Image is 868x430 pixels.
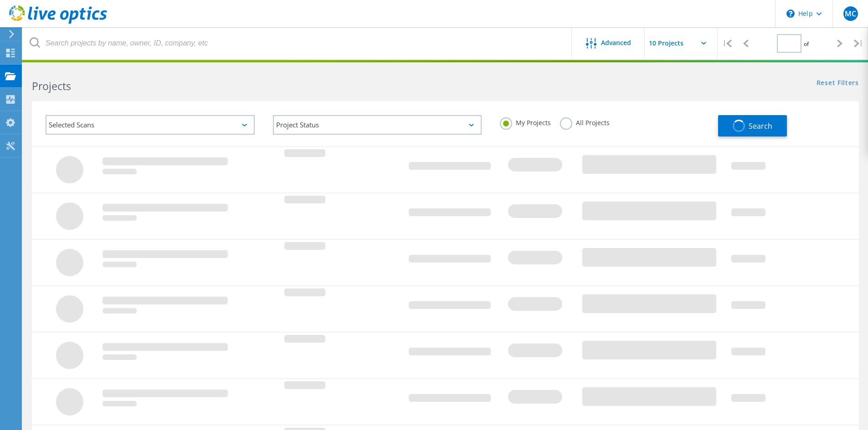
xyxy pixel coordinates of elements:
[718,115,787,137] button: Search
[273,115,482,135] div: Project Status
[46,115,255,135] div: Selected Scans
[786,10,795,18] svg: \n
[804,40,809,48] span: of
[32,79,71,93] b: Projects
[9,19,107,25] a: Live Optics Dashboard
[845,10,856,17] span: MC
[817,80,859,87] a: Reset Filters
[749,121,772,131] span: Search
[560,117,610,126] label: All Projects
[718,27,736,60] div: |
[601,40,631,46] span: Advanced
[500,117,551,126] label: My Projects
[849,27,868,60] div: |
[23,27,572,59] input: Search projects by name, owner, ID, company, etc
